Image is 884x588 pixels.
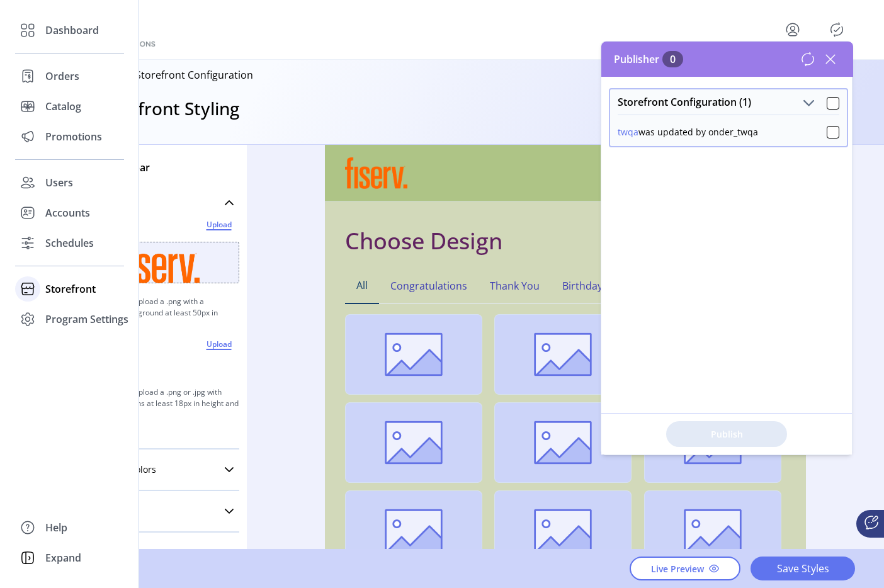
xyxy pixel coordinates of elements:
span: Storefront Configuration (1) [618,97,751,107]
span: Storefront [45,281,96,297]
span: Expand [45,550,81,565]
a: Typography [78,499,239,524]
span: Save Styles [767,561,839,576]
span: Schedules [45,235,94,251]
h1: Choose Design [345,224,502,258]
span: Dashboard [45,23,99,38]
span: Accounts [45,205,90,220]
span: Catalog [45,99,81,114]
button: Save Styles [751,557,855,580]
span: 0 [662,51,683,67]
span: Upload [200,337,237,352]
span: Users [45,175,73,190]
p: Styling Toolbar [78,160,239,175]
button: Storefront Configuration (1) [800,94,817,112]
a: Background colors [78,457,239,482]
span: Orders [45,69,79,84]
button: Publisher Panel [827,20,847,40]
p: For best results upload a .png or .jpg with square dimensions at least 18px in height and width. [78,382,239,426]
span: Help [45,520,67,535]
h3: Storefront Styling [93,95,239,122]
span: Publisher [614,52,683,67]
button: Live Preview [630,557,740,580]
button: Congratulations [379,268,479,304]
p: For best results upload a .png with a transparent background at least 50px in height. [78,291,239,335]
p: Back to Storefront Configuration [98,67,253,82]
span: Live Preview [651,562,704,575]
button: All [345,268,379,304]
button: Birthday [551,268,614,304]
a: Primary Button [78,540,239,565]
span: Program Settings [45,312,128,327]
span: Promotions [45,129,102,144]
div: Brand [78,215,239,441]
button: twqa [618,125,638,139]
button: menu [783,20,803,40]
button: Thank You [479,268,551,304]
div: was updated by onder_twqa [618,125,758,139]
span: Upload [200,217,237,232]
a: Brand [78,190,239,215]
